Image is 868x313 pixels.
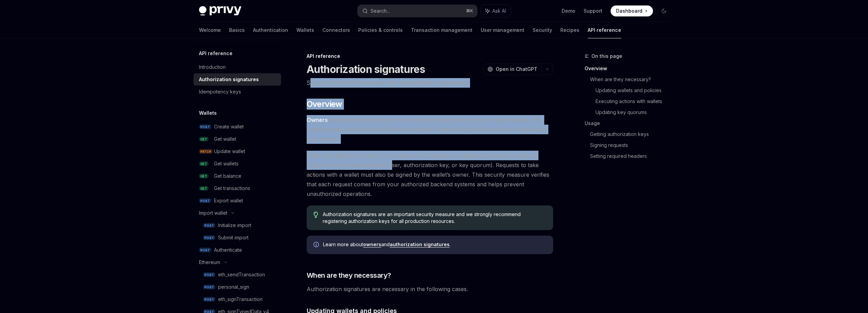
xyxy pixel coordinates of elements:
[390,241,450,248] a: authorization signatures
[596,96,675,107] a: Executing actions with wallets
[590,74,675,85] a: When are they necessary?
[199,124,211,129] span: POST
[591,52,622,60] span: On this page
[193,158,281,170] a: GETGet wallets
[307,116,328,124] a: Owners
[193,182,281,195] a: GETGet transactions
[199,88,241,96] div: Idempotency keys
[199,63,226,71] div: Introduction
[218,283,249,291] div: personal_sign
[481,22,524,38] a: User management
[193,231,281,244] a: POSTSubmit import
[596,85,675,96] a: Updating wallets and policies
[411,22,472,38] a: Transaction management
[193,219,281,231] a: POSTInitialize import
[481,5,511,17] button: Ask AI
[203,285,215,290] span: POST
[193,145,281,158] a: PATCHUpdate wallet
[307,115,553,144] span: provide an additional layer of security for actions taken by your app’s wallets. This primitive h...
[203,235,215,240] span: POST
[584,8,602,14] a: Support
[199,75,259,84] div: Authorization signatures
[307,99,342,110] span: Overview
[193,170,281,182] a: GETGet balance
[218,234,249,242] div: Submit import
[199,49,232,58] h5: API reference
[590,129,675,140] a: Getting authorization keys
[307,284,553,294] span: Authorization signatures are necessary in the following cases.
[560,22,579,38] a: Recipes
[199,209,227,217] div: Import wallet
[363,241,381,248] a: owners
[214,197,243,205] div: Export wallet
[307,271,391,280] span: When are they necessary?
[193,293,281,305] a: POSTeth_signTransaction
[199,22,221,38] a: Welcome
[214,246,242,254] div: Authenticate
[199,198,211,203] span: POST
[199,137,209,142] span: GET
[218,221,251,229] div: Initialize import
[588,22,621,38] a: API reference
[199,174,209,179] span: GET
[199,258,220,266] div: Ethereum
[307,63,425,75] h1: Authorization signatures
[253,22,288,38] a: Authentication
[214,184,250,192] div: Get transactions
[193,121,281,133] a: POSTCreate wallet
[658,5,669,16] button: Toggle dark mode
[214,147,245,155] div: Update wallet
[616,8,642,14] span: Dashboard
[214,123,244,131] div: Create wallet
[585,63,675,74] a: Overview
[199,161,209,166] span: GET
[199,6,241,16] img: dark logo
[358,5,477,17] button: Search...⌘K
[562,8,575,14] a: Demo
[296,22,314,38] a: Wallets
[193,73,281,86] a: Authorization signatures
[466,8,473,14] span: ⌘ K
[596,107,675,118] a: Updating key quorums
[307,151,553,199] span: When you specify an owner of a resource, all requests to update that resource must be signed with...
[193,281,281,293] a: POSTpersonal_sign
[214,160,239,168] div: Get wallets
[611,5,653,16] a: Dashboard
[307,53,553,60] div: API reference
[492,8,506,14] span: Ask AI
[533,22,552,38] a: Security
[590,140,675,151] a: Signing requests
[313,212,318,218] svg: Tip
[193,61,281,73] a: Introduction
[496,66,537,73] span: Open in ChatGPT
[371,7,390,15] div: Search...
[214,135,236,143] div: Get wallet
[590,151,675,162] a: Setting required headers
[218,271,265,279] div: eth_sendTransaction
[307,78,553,88] p: Securing Privy API requests with authorization signatures
[199,149,213,154] span: PATCH
[193,195,281,207] a: POSTExport wallet
[323,211,546,225] span: Authorization signatures are an important security measure and we strongly recommend registering ...
[199,248,211,253] span: POST
[203,297,215,302] span: POST
[358,22,403,38] a: Policies & controls
[203,272,215,277] span: POST
[193,133,281,145] a: GETGet wallet
[229,22,245,38] a: Basics
[323,241,546,248] span: Learn more about and .
[193,268,281,281] a: POSTeth_sendTransaction
[218,295,263,303] div: eth_signTransaction
[214,172,241,180] div: Get balance
[313,242,320,249] svg: Info
[203,223,215,228] span: POST
[585,118,675,129] a: Usage
[199,186,209,191] span: GET
[199,109,217,117] h5: Wallets
[193,244,281,256] a: POSTAuthenticate
[322,22,350,38] a: Connectors
[483,63,542,75] button: Open in ChatGPT
[193,86,281,98] a: Idempotency keys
